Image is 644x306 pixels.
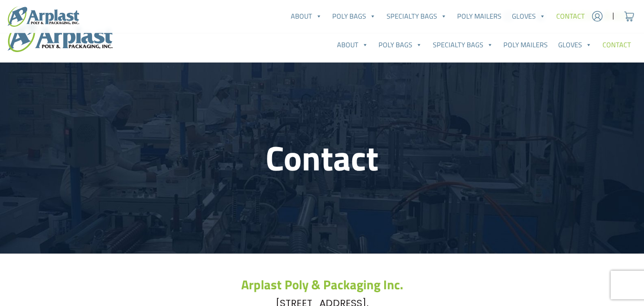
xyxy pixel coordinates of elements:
a: Specialty Bags [428,35,498,54]
span: | [612,11,614,22]
img: logo [8,22,112,52]
a: Contact [597,35,636,54]
a: Gloves [553,35,597,54]
a: Poly Bags [327,7,381,26]
a: Poly Mailers [452,7,507,26]
h1: Contact [56,137,588,179]
a: About [332,35,373,54]
a: Contact [551,7,590,26]
h3: Arplast Poly & Packaging Inc. [56,277,588,292]
img: logo [8,6,79,27]
a: About [286,7,327,26]
a: Poly Mailers [498,35,553,54]
a: Specialty Bags [381,7,452,26]
a: Poly Bags [373,35,427,54]
a: Gloves [507,7,551,26]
